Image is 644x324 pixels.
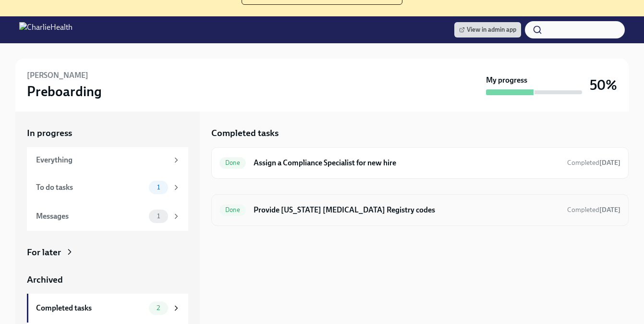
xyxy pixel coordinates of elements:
span: Done [219,159,246,166]
a: DoneAssign a Compliance Specialist for new hireCompleted[DATE] [219,155,620,171]
span: September 25th, 2025 20:57 [567,158,620,167]
a: Completed tasks2 [27,294,188,323]
span: 1 [151,212,166,220]
div: Messages [36,211,145,222]
h6: [PERSON_NAME] [27,70,88,81]
span: View in admin app [459,25,516,35]
h6: Provide [US_STATE] [MEDICAL_DATA] Registry codes [254,205,559,215]
strong: [DATE] [599,159,620,167]
span: Completed [567,159,620,167]
strong: My progress [486,75,527,86]
div: Everything [36,155,168,165]
a: To do tasks1 [27,173,188,202]
h3: Preboarding [27,83,102,100]
a: View in admin app [454,22,521,37]
span: September 25th, 2025 20:58 [567,205,620,214]
h6: Assign a Compliance Specialist for new hire [254,158,559,168]
span: 2 [151,304,166,312]
span: Completed [567,206,620,214]
a: Everything [27,147,188,173]
a: DoneProvide [US_STATE] [MEDICAL_DATA] Registry codesCompleted[DATE] [219,202,620,218]
h5: Completed tasks [211,127,279,139]
img: CharlieHealth [19,22,73,37]
div: Completed tasks [36,303,145,313]
a: Archived [27,274,188,286]
strong: [DATE] [599,206,620,214]
div: For later [27,246,61,259]
span: 1 [151,184,166,191]
a: In progress [27,127,188,139]
div: To do tasks [36,182,145,193]
h3: 50% [590,76,617,94]
span: Done [219,206,246,213]
a: Messages1 [27,202,188,231]
a: For later [27,246,188,259]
